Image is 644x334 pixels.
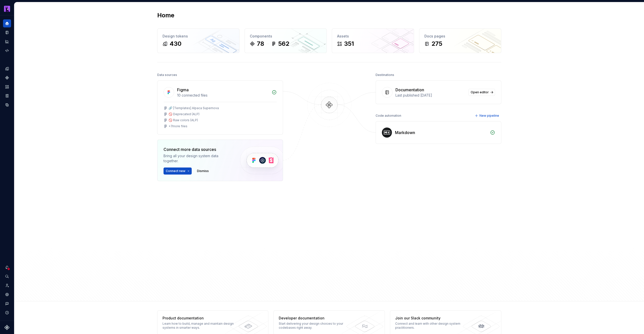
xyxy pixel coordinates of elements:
[4,6,10,12] img: 003f14f4-5683-479b-9942-563e216bc167.png
[3,83,11,91] a: Assets
[395,322,468,330] div: Connect and learn with other design system practitioners.
[169,112,199,116] div: 🚫 Deprecated (ALP)
[3,47,11,55] a: Code automation
[163,316,236,321] div: Product documentation
[424,34,496,39] div: Docs pages
[163,322,236,330] div: Learn how to build, manage and maintain design systems in smarter ways.
[3,92,11,100] a: Storybook stories
[157,28,239,53] a: Design tokens430
[3,65,11,73] a: Design tokens
[279,316,352,321] div: Developer documentation
[376,71,394,78] div: Destinations
[157,11,174,19] h2: Home
[431,40,442,48] div: 275
[3,28,11,36] a: Documentation
[164,146,231,152] div: Connect more data sources
[473,112,501,119] button: New pipeline
[177,93,269,98] div: 10 connected files
[3,272,11,280] button: Search ⌘K
[164,153,231,163] div: Bring all your design system data together.
[197,169,209,173] span: Dismiss
[3,263,11,271] button: Notifications
[3,281,11,289] a: Invite team
[157,71,177,78] div: Data sources
[3,19,11,27] a: Home
[395,93,465,98] div: Last published [DATE]
[169,118,198,122] div: 🚫 Raw colors (ALP)
[163,34,234,39] div: Design tokens
[337,34,409,39] div: Assets
[471,90,489,94] span: Open editor
[3,37,11,46] a: Analytics
[3,300,11,308] button: Contact support
[395,130,415,136] div: Markdown
[3,74,11,82] a: Components
[177,87,189,93] div: Figma
[344,40,354,48] div: 351
[419,28,501,53] a: Docs pages275
[3,101,11,109] a: Data sources
[250,34,321,39] div: Components
[395,87,424,93] div: Documentation
[479,114,499,118] span: New pipeline
[5,325,10,330] svg: Supernova Logo
[170,40,181,48] div: 430
[169,106,219,110] div: 🔗 [Templates] Alpaca Supernova
[332,28,414,53] a: Assets351
[157,80,283,135] a: Figma10 connected files🔗 [Templates] Alpaca Supernova🚫 Deprecated (ALP)🚫 Raw colors (ALP)+7more f...
[395,316,468,321] div: Join our Slack community
[376,112,401,119] div: Code automation
[164,168,192,175] button: Connect new
[257,40,264,48] div: 78
[245,28,327,53] a: Components78562
[279,322,352,330] div: Start delivering your design choices to your codebases right away.
[195,168,211,175] button: Dismiss
[169,124,187,128] div: + 7 more files
[166,169,185,173] span: Connect new
[468,89,495,96] a: Open editor
[278,40,289,48] div: 562
[3,290,11,299] a: Settings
